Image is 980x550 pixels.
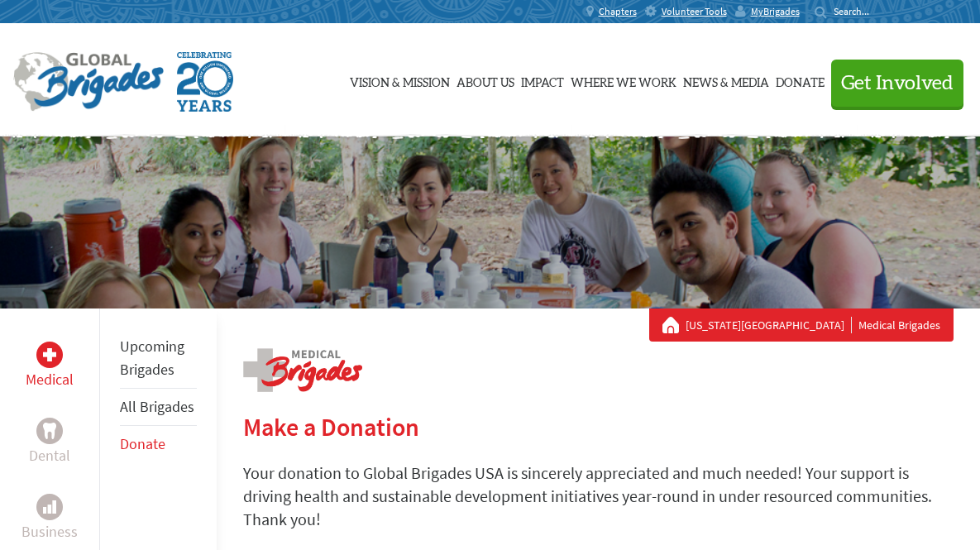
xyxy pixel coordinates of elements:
[521,39,564,122] a: Impact
[841,74,954,93] span: Get Involved
[29,418,70,467] a: DentalDental
[120,434,165,453] a: Donate
[120,389,197,426] li: All Brigades
[36,418,63,444] div: Dental
[243,462,954,531] p: Your donation to Global Brigades USA is sincerely appreciated and much needed! Your support is dr...
[683,39,769,122] a: News & Media
[43,423,56,438] img: Dental
[686,317,852,333] a: [US_STATE][GEOGRAPHIC_DATA]
[36,494,63,520] div: Business
[457,39,514,122] a: About Us
[599,5,637,18] span: Chapters
[751,5,800,18] span: MyBrigades
[243,348,362,392] img: logo-medical.png
[43,348,56,361] img: Medical
[13,52,164,112] img: Global Brigades Logo
[662,317,940,333] div: Medical Brigades
[22,494,78,543] a: BusinessBusiness
[834,5,881,17] input: Search...
[120,328,197,389] li: Upcoming Brigades
[26,342,74,391] a: MedicalMedical
[243,412,954,442] h2: Make a Donation
[29,444,70,467] p: Dental
[43,500,56,514] img: Business
[662,5,727,18] span: Volunteer Tools
[776,39,825,122] a: Donate
[22,520,78,543] p: Business
[36,342,63,368] div: Medical
[350,39,450,122] a: Vision & Mission
[120,337,184,379] a: Upcoming Brigades
[571,39,676,122] a: Where We Work
[831,60,963,107] button: Get Involved
[120,397,194,416] a: All Brigades
[26,368,74,391] p: Medical
[120,426,197,462] li: Donate
[177,52,233,112] img: Global Brigades Celebrating 20 Years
